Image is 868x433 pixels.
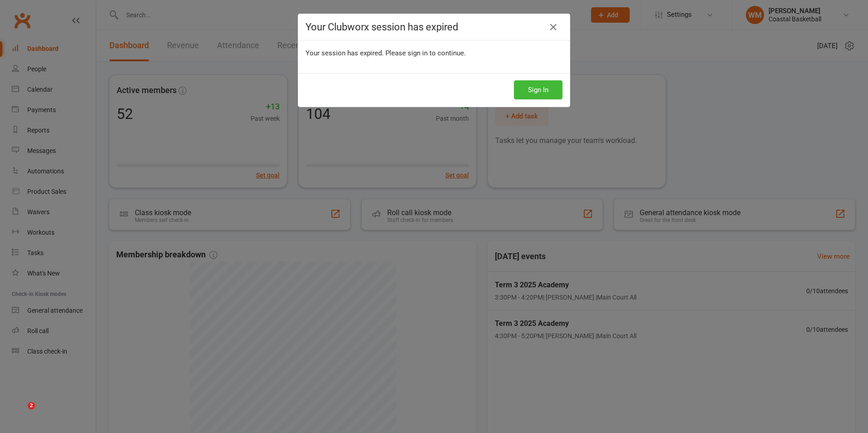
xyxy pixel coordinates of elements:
span: 2 [28,402,35,409]
button: Sign In [514,80,562,99]
span: Your session has expired. Please sign in to continue. [306,49,466,57]
iframe: Intercom live chat [9,402,31,424]
a: Close [546,20,561,34]
h4: Your Clubworx session has expired [306,21,562,33]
